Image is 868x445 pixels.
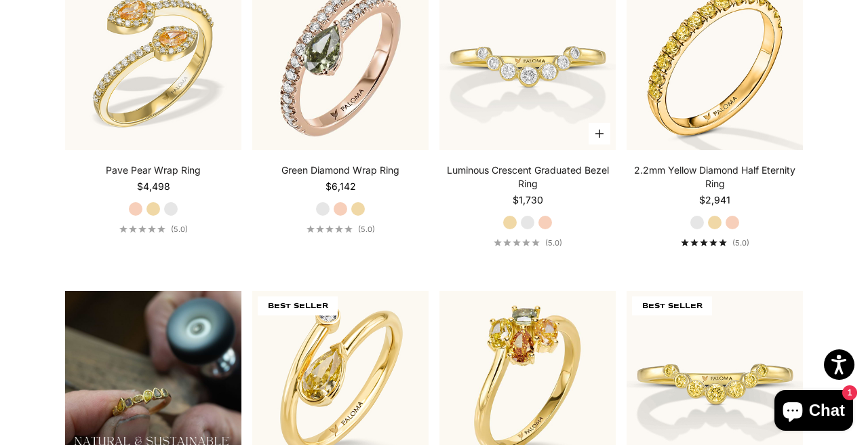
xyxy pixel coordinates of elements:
[307,225,375,234] a: 5.0 out of 5.0 stars(5.0)
[307,225,353,233] div: 5.0 out of 5.0 stars
[681,239,727,246] div: 5.0 out of 5.0 stars
[632,296,712,315] span: BEST SELLER
[494,239,540,246] div: 5.0 out of 5.0 stars
[106,163,201,177] a: Pave Pear Wrap Ring
[358,225,375,234] span: (5.0)
[627,163,803,191] a: 2.2mm Yellow Diamond Half Eternity Ring
[732,238,749,248] span: (5.0)
[513,193,543,207] sale-price: $1,730
[119,225,165,233] div: 5.0 out of 5.0 stars
[545,238,562,248] span: (5.0)
[137,180,170,193] sale-price: $4,498
[325,180,356,193] sale-price: $6,142
[258,296,338,315] span: BEST SELLER
[439,163,616,191] a: Luminous Crescent Graduated Bezel Ring
[281,163,399,177] a: Green Diamond Wrap Ring
[681,238,749,248] a: 5.0 out of 5.0 stars(5.0)
[770,390,857,434] inbox-online-store-chat: Shopify online store chat
[119,225,188,234] a: 5.0 out of 5.0 stars(5.0)
[171,225,188,234] span: (5.0)
[699,193,730,207] sale-price: $2,941
[494,238,562,248] a: 5.0 out of 5.0 stars(5.0)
